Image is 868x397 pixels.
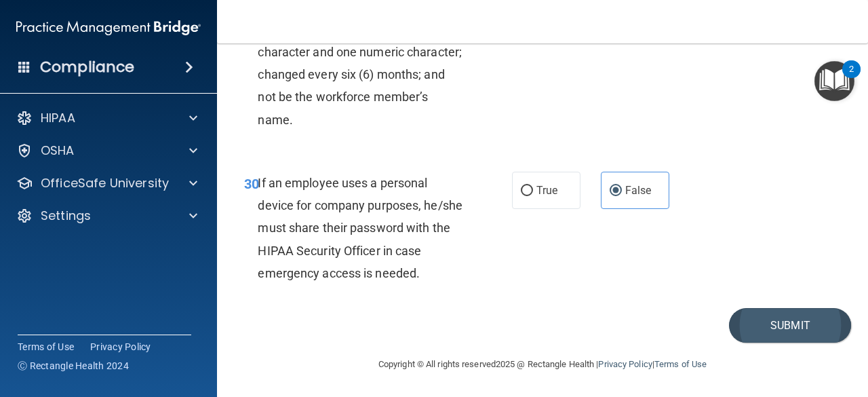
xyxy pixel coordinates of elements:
a: OfficeSafe University [16,175,197,191]
input: True [521,186,533,196]
button: Submit [729,308,851,343]
a: Terms of Use [654,359,707,369]
p: OfficeSafe University [41,175,169,191]
div: 2 [849,69,854,87]
input: False [610,186,622,196]
iframe: Drift Widget Chat Controller [800,303,852,355]
img: PMB logo [16,14,201,41]
span: True [536,184,557,197]
span: Ⓒ Rectangle Health 2024 [18,359,129,373]
h4: Compliance [40,58,134,77]
p: HIPAA [41,110,75,126]
span: False [625,184,652,197]
div: Copyright © All rights reserved 2025 @ Rectangle Health | | [295,343,790,386]
button: Open Resource Center, 2 new notifications [814,61,854,101]
a: Terms of Use [18,340,74,354]
a: Privacy Policy [598,359,652,369]
a: Privacy Policy [90,340,151,354]
p: Settings [41,208,91,224]
span: 30 [244,176,259,192]
a: OSHA [16,143,197,159]
a: HIPAA [16,110,197,126]
a: Settings [16,208,197,224]
span: If an employee uses a personal device for company purposes, he/she must share their password with... [258,176,462,280]
p: OSHA [41,143,75,159]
